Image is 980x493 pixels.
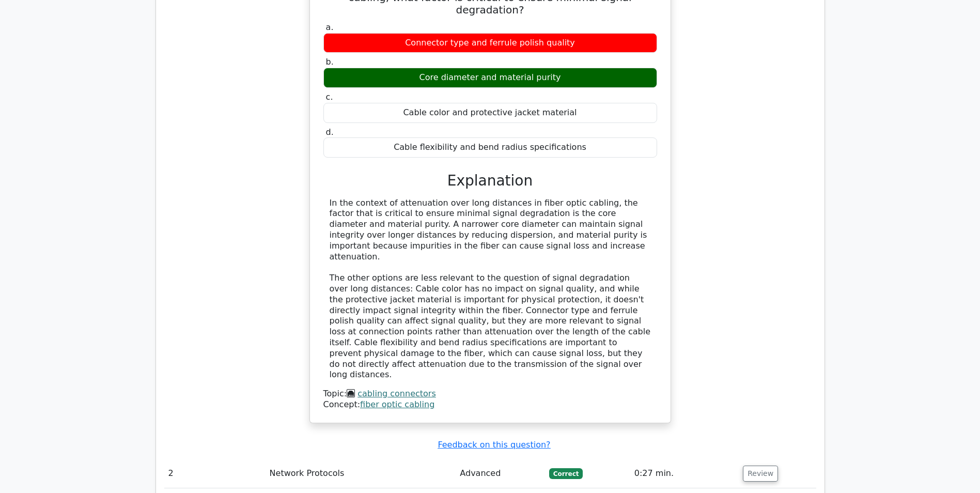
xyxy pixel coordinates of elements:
[323,389,657,399] div: Topic:
[438,440,550,450] a: Feedback on this question?
[326,22,334,32] span: a.
[266,459,456,488] td: Network Protocols
[326,57,334,67] span: b.
[549,468,583,479] span: Correct
[743,466,778,482] button: Review
[323,68,657,88] div: Core diameter and material purity
[323,399,657,410] div: Concept:
[326,92,333,102] span: c.
[330,198,651,381] div: In the context of attenuation over long distances in fiber optic cabling, the factor that is crit...
[326,127,334,137] span: d.
[456,459,545,488] td: Advanced
[323,103,657,123] div: Cable color and protective jacket material
[357,389,436,398] a: cabling connectors
[330,172,651,190] h3: Explanation
[164,459,266,488] td: 2
[323,137,657,158] div: Cable flexibility and bend radius specifications
[323,33,657,53] div: Connector type and ferrule polish quality
[360,399,434,409] a: fiber optic cabling
[630,459,739,488] td: 0:27 min.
